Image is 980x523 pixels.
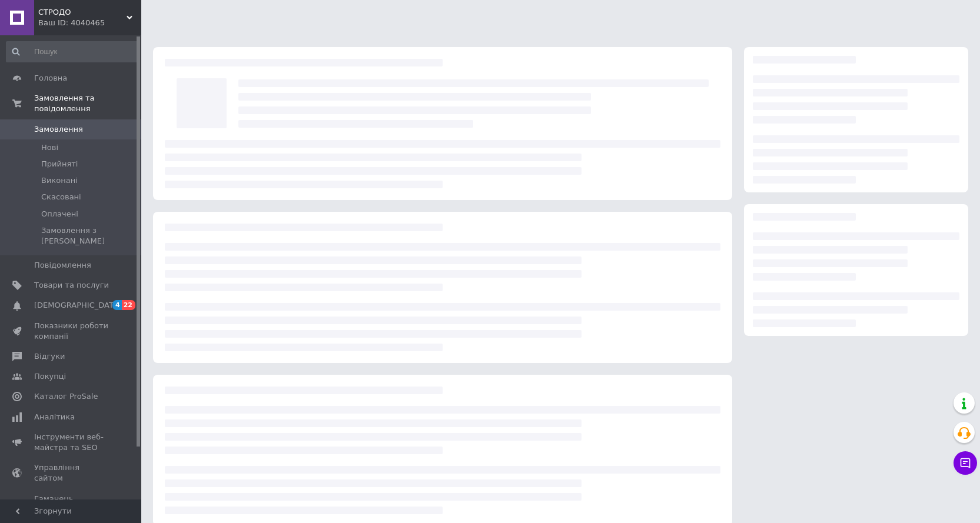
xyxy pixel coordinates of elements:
[34,124,83,135] span: Замовлення
[41,192,81,202] span: Скасовані
[34,300,121,311] span: [DEMOGRAPHIC_DATA]
[112,300,122,310] span: 4
[38,18,141,28] div: Ваш ID: 4040465
[41,142,58,153] span: Нові
[41,159,78,169] span: Прийняті
[41,175,78,186] span: Виконані
[6,41,139,62] input: Пошук
[34,391,98,402] span: Каталог ProSale
[34,260,91,271] span: Повідомлення
[34,412,75,422] span: Аналітика
[34,73,67,84] span: Головна
[41,225,138,246] span: Замовлення з [PERSON_NAME]
[34,432,109,453] span: Інструменти веб-майстра та SEO
[34,371,66,382] span: Покупці
[34,93,141,114] span: Замовлення та повідомлення
[34,351,65,362] span: Відгуки
[38,7,127,18] span: СТРОДО
[954,451,977,475] button: Чат з покупцем
[34,462,109,484] span: Управління сайтом
[41,209,78,219] span: Оплачені
[122,300,135,310] span: 22
[34,280,109,291] span: Товари та послуги
[34,321,109,342] span: Показники роботи компанії
[34,494,109,515] span: Гаманець компанії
